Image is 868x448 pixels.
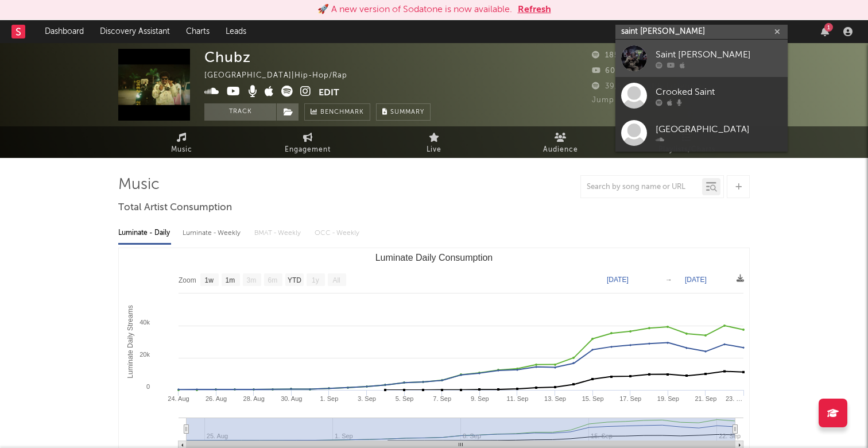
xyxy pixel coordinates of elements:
text: 1. Sep [320,395,338,402]
a: Crooked Saint [615,77,788,114]
text: 21. Sep [695,395,716,402]
a: Benchmark [304,103,370,121]
div: 1 [824,23,833,32]
div: Luminate - Daily [118,223,171,243]
text: Luminate Daily Consumption [375,253,493,262]
text: 0 [146,383,150,390]
text: [DATE] [685,276,707,284]
div: [GEOGRAPHIC_DATA] | Hip-Hop/Rap [204,69,361,83]
a: Dashboard [37,20,92,43]
span: Summary [390,109,424,115]
text: All [332,276,340,284]
span: 39,665 Monthly Listeners [592,83,702,90]
text: 28. Aug [243,395,265,402]
a: Charts [178,20,218,43]
text: 1m [226,276,235,284]
button: Edit [319,86,339,100]
text: 19. Sep [657,395,679,402]
text: 17. Sep [619,395,641,402]
a: Live [371,126,497,158]
input: Search for artists [615,25,788,39]
text: 40k [139,319,150,326]
text: Luminate Daily Streams [126,305,134,378]
a: Engagement [245,126,371,158]
text: YTD [288,276,301,284]
div: 🚀 A new version of Sodatone is now available. [317,3,512,17]
text: 23. … [726,395,742,402]
text: 7. Sep [433,395,451,402]
a: Saint [PERSON_NAME] [615,40,788,77]
div: Chubz [204,49,251,65]
text: 1w [205,276,214,284]
button: 1 [821,27,829,36]
span: 185 [592,52,619,59]
a: Music [118,126,245,158]
text: 1y [312,276,319,284]
text: 3m [247,276,257,284]
a: Leads [218,20,254,43]
span: Jump Score: 60.0 [592,96,660,104]
text: 3. Sep [358,395,376,402]
div: Crooked Saint [656,85,782,99]
text: 15. Sep [582,395,604,402]
a: [GEOGRAPHIC_DATA] [615,114,788,152]
span: Audience [543,143,578,157]
button: Summary [376,103,431,121]
div: [GEOGRAPHIC_DATA] [656,122,782,136]
text: 6m [268,276,278,284]
input: Search by song name or URL [581,183,702,192]
div: Saint [PERSON_NAME] [656,48,782,61]
button: Refresh [518,3,551,17]
span: Music [171,143,192,157]
div: Luminate - Weekly [183,223,243,243]
text: 11. Sep [506,395,528,402]
text: 20k [139,351,150,358]
text: → [665,276,672,284]
text: 26. Aug [206,395,227,402]
a: Discovery Assistant [92,20,178,43]
span: Engagement [285,143,331,157]
span: Total Artist Consumption [118,201,232,215]
text: 5. Sep [396,395,414,402]
span: Benchmark [320,106,364,119]
a: Audience [497,126,623,158]
button: Track [204,103,276,121]
text: 13. Sep [544,395,566,402]
text: 22. Sep [719,432,741,439]
span: Live [427,143,441,157]
text: 30. Aug [281,395,302,402]
text: Zoom [179,276,196,284]
span: 600 [592,67,621,75]
text: [DATE] [607,276,629,284]
text: 9. Sep [471,395,489,402]
text: 24. Aug [168,395,189,402]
